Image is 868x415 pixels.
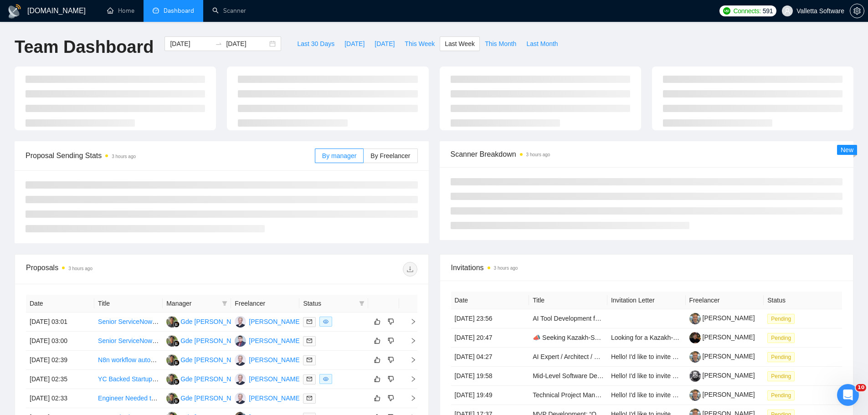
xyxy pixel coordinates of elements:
[180,317,247,327] div: Gde [PERSON_NAME]
[451,386,529,405] td: [DATE] 19:49
[375,39,395,49] span: [DATE]
[344,39,365,49] span: [DATE]
[841,146,853,154] span: New
[372,393,383,404] button: like
[166,374,178,385] img: GK
[403,338,416,344] span: right
[689,370,701,382] img: c1YVe9s_ur9DMM5K57hi5TJ-9FQxjtNhGBeEXH1tJwGwpUzCMyhOBdC-rfU_IR4LfR
[26,262,221,277] div: Proposals
[850,7,864,15] a: setting
[249,336,301,346] div: [PERSON_NAME]
[323,376,329,382] span: eye
[494,266,518,271] time: 3 hours ago
[215,40,222,47] span: to
[166,393,178,404] img: GK
[235,337,301,344] a: DS[PERSON_NAME]
[26,370,94,389] td: [DATE] 02:35
[689,389,701,401] img: c1kGZRmuFuQfpI3KC3ZCV2HPYAO_5vFIAHIOPALeRh9e0IOnsjtkp95tBhf1jj-9P4
[173,321,180,328] img: gigradar-bm.png
[445,39,475,49] span: Last Week
[26,150,315,161] span: Proposal Sending Stats
[235,354,246,366] img: AA
[173,379,180,385] img: gigradar-bm.png
[166,316,178,328] img: GK
[372,354,383,365] button: like
[98,318,259,325] a: Senior ServiceNow Architect with Automation Experience
[359,301,365,306] span: filter
[180,374,247,384] div: Gde [PERSON_NAME]
[235,374,246,385] img: AA
[374,395,380,402] span: like
[526,152,550,157] time: 3 hours ago
[533,353,728,360] a: AI Expert / Architect / Strategic Advisor (Long-Term CTO Opportunity)
[388,337,394,344] span: dislike
[339,36,370,51] button: [DATE]
[170,39,211,49] input: Start date
[856,384,866,391] span: 10
[249,317,301,327] div: [PERSON_NAME]
[529,328,607,348] td: 📣 Seeking Kazakh-Speaking Video Talent – $60 for Short Videos!
[767,390,795,400] span: Pending
[231,295,299,313] th: Freelancer
[533,391,686,399] a: Technical Project Manager for a FinTech AI/ML Project
[403,395,416,401] span: right
[767,333,795,343] span: Pending
[166,356,247,363] a: GKGde [PERSON_NAME]
[689,313,701,324] img: c1kGZRmuFuQfpI3KC3ZCV2HPYAO_5vFIAHIOPALeRh9e0IOnsjtkp95tBhf1jj-9P4
[533,372,757,379] a: Mid-Level Software Developer (Python/Django, API Integration) – UK Timezone
[94,351,163,370] td: N8n workflow automation
[388,395,394,402] span: dislike
[526,39,558,49] span: Last Month
[686,292,764,309] th: Freelancer
[388,375,394,383] span: dislike
[388,356,394,364] span: dislike
[388,318,394,325] span: dislike
[166,394,247,401] a: GKGde [PERSON_NAME]
[15,36,154,58] h1: Team Dashboard
[173,359,180,366] img: gigradar-bm.png
[451,348,529,367] td: [DATE] 04:27
[451,292,529,309] th: Date
[403,376,416,382] span: right
[767,315,798,322] a: Pending
[607,292,686,309] th: Invitation Letter
[180,355,247,365] div: Gde [PERSON_NAME]
[94,389,163,408] td: Engineer Needed to Extract "Customer Journey" Module from Dittofeed Open Source Project
[529,292,607,309] th: Title
[764,292,842,309] th: Status
[529,309,607,328] td: AI Tool Development for Analyzing Ancient Items
[689,351,701,363] img: c1kGZRmuFuQfpI3KC3ZCV2HPYAO_5vFIAHIOPALeRh9e0IOnsjtkp95tBhf1jj-9P4
[689,332,701,343] img: c1AMgGq2NfwHeoRu0T0twRUX38PKSx26W1p9lLmbGTIujQzqIRbRJTU_TYoV4DSMJQ
[374,337,380,344] span: like
[451,328,529,348] td: [DATE] 20:47
[723,7,730,15] img: upwork-logo.png
[440,36,480,51] button: Last Week
[235,393,246,404] img: AA
[94,295,163,313] th: Title
[173,340,180,347] img: gigradar-bm.png
[107,7,134,15] a: homeHome
[400,36,440,51] button: This Week
[529,386,607,405] td: Technical Project Manager for a FinTech AI/ML Project
[850,7,864,15] span: setting
[733,6,760,16] span: Connects:
[763,6,773,16] span: 591
[689,353,755,360] a: [PERSON_NAME]
[689,372,755,379] a: [PERSON_NAME]
[451,149,843,160] span: Scanner Breakdown
[767,391,798,399] a: Pending
[98,395,360,402] a: Engineer Needed to Extract "Customer Journey" Module from Dittofeed Open Source Project
[166,335,178,347] img: GK
[374,318,380,325] span: like
[26,389,94,408] td: [DATE] 02:33
[521,36,563,51] button: Last Month
[385,335,396,346] button: dislike
[235,335,246,347] img: DS
[837,384,859,406] iframe: Intercom live chat
[235,356,301,363] a: AA[PERSON_NAME]
[222,301,227,306] span: filter
[235,318,301,325] a: AA[PERSON_NAME]
[26,332,94,351] td: [DATE] 03:00
[166,354,178,366] img: GK
[94,313,163,332] td: Senior ServiceNow Architect with Automation Experience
